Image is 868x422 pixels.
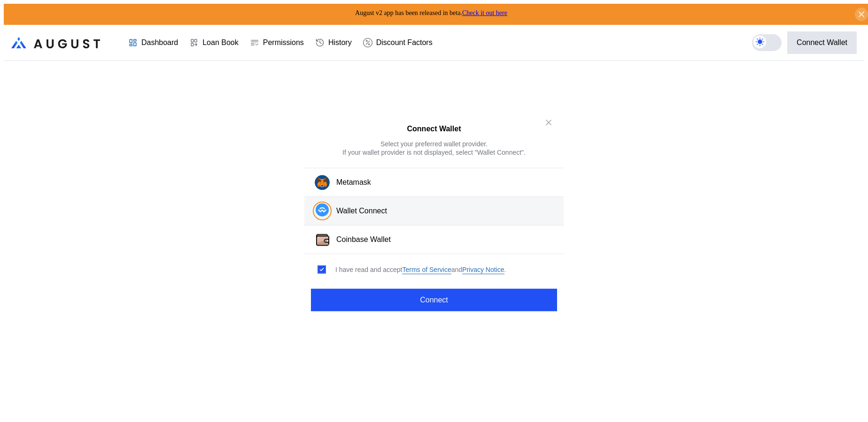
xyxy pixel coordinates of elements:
div: Dashboard [141,38,178,47]
a: Check it out here [462,9,507,16]
span: and [451,265,462,274]
div: Connect Wallet [797,38,847,47]
button: Connect [311,288,557,311]
div: Metamask [336,177,371,187]
div: If your wallet provider is not displayed, select "Wallet Connect". [342,148,526,156]
a: Terms of Service [402,265,451,274]
img: Coinbase Wallet [315,232,331,248]
div: Discount Factors [376,38,433,47]
h2: Connect Wallet [407,125,461,133]
div: Loan Book [202,38,239,47]
button: Metamask [304,168,564,197]
div: Coinbase Wallet [336,234,391,244]
div: History [328,38,352,47]
div: Select your preferred wallet provider. [380,139,488,148]
div: Wallet Connect [336,206,387,216]
button: Coinbase WalletCoinbase Wallet [304,226,564,254]
button: Wallet Connect [304,197,564,226]
div: Permissions [263,38,304,47]
span: August v2 app has been released in beta. [355,9,507,16]
div: I have read and accept . [335,265,506,274]
button: close modal [541,115,556,130]
a: Privacy Notice [462,265,504,274]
